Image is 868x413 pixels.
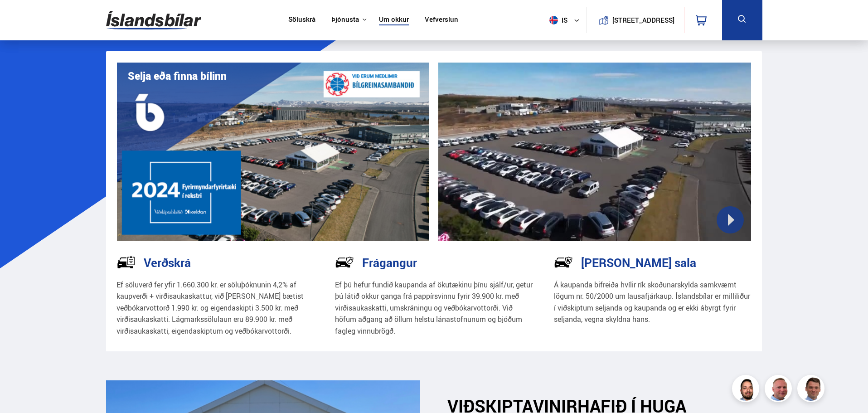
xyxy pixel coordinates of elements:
p: Á kaupanda bifreiða hvílir rík skoðunarskylda samkvæmt lögum nr. 50/2000 um lausafjárkaup. Ísland... [554,279,752,326]
h1: Selja eða finna bílinn [128,70,227,82]
p: Ef þú hefur fundið kaupanda af ökutækinu þínu sjálf/ur, getur þú látið okkur ganga frá pappírsvin... [335,279,533,337]
img: FbJEzSuNWCJXmdc-.webp [799,376,826,403]
p: Ef söluverð fer yfir 1.660.300 kr. er söluþóknunin 4,2% af kaupverði + virðisaukaskattur, við [PE... [116,279,315,337]
img: G0Ugv5HjCgRt.svg [106,5,201,35]
a: Um okkur [379,15,409,25]
a: Vefverslun [425,15,458,25]
a: Söluskrá [288,15,315,25]
h3: [PERSON_NAME] sala [581,256,696,269]
span: is [546,16,568,24]
button: Þjónusta [331,15,359,24]
img: NP-R9RrMhXQFCiaa.svg [335,253,354,272]
button: [STREET_ADDRESS] [616,16,671,24]
img: svg+xml;base64,PHN2ZyB4bWxucz0iaHR0cDovL3d3dy53My5vcmcvMjAwMC9zdmciIHdpZHRoPSI1MTIiIGhlaWdodD0iNT... [549,16,558,24]
img: siFngHWaQ9KaOqBr.png [766,376,793,403]
img: nhp88E3Fdnt1Opn2.png [733,376,761,403]
button: is [546,7,587,34]
img: -Svtn6bYgwAsiwNX.svg [554,253,573,272]
h3: Verðskrá [144,256,191,269]
img: eKx6w-_Home_640_.png [117,63,430,241]
a: [STREET_ADDRESS] [592,7,679,33]
h3: Frágangur [362,256,417,269]
img: tr5P-W3DuiFaO7aO.svg [116,253,136,272]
